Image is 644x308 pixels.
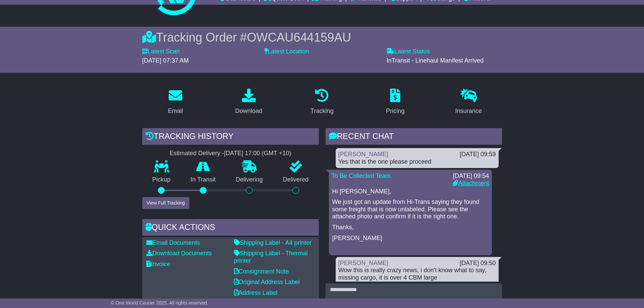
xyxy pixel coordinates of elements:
[310,106,333,116] div: Tracking
[142,57,189,64] span: [DATE] 07:37 AM
[146,250,212,257] a: Download Documents
[142,197,189,209] button: View Full Tracking
[163,86,187,118] a: Email
[168,106,183,116] div: Email
[326,128,502,146] div: RECENT CHAT
[142,48,180,55] label: Latest Scan
[338,260,388,266] a: [PERSON_NAME]
[224,150,291,157] div: [DATE] 17:00 (GMT +10)
[332,198,488,220] p: We just got an update from Hi-Trans saying they found some freight that is now unlabeled. Please ...
[247,30,351,44] span: OWCAU644159AU
[332,224,488,231] p: Thanks,
[332,172,391,179] a: To Be Collected Team
[451,86,486,118] a: Insurance
[231,86,267,118] a: Download
[264,48,309,55] label: Latest Location
[273,176,319,184] p: Delivered
[234,239,312,246] a: Shipping Label - A4 printer
[338,267,496,281] div: Wow this is really crazy news, i don't know what to say, missing cargo, it is over 4 CBM large
[455,106,482,116] div: Insurance
[146,239,200,246] a: Email Documents
[386,48,430,55] label: Latest Status
[338,158,496,166] div: Yes that is the one please proceed
[382,86,409,118] a: Pricing
[181,176,226,184] p: In Transit
[142,219,319,237] div: Quick Actions
[234,289,278,296] a: Address Label
[386,57,483,64] span: InTransit - Linehaul Manifest Arrived
[453,180,489,187] a: Attachment
[338,151,388,158] a: [PERSON_NAME]
[386,106,405,116] div: Pricing
[235,106,262,116] div: Download
[234,250,308,264] a: Shipping Label - Thermal printer
[142,30,502,45] div: Tracking Order #
[332,188,488,195] p: Hi [PERSON_NAME],
[460,260,496,267] div: [DATE] 09:50
[453,172,489,180] div: [DATE] 09:54
[142,150,319,157] div: Estimated Delivery -
[142,128,319,146] div: Tracking history
[234,268,289,275] a: Consignment Note
[226,176,273,184] p: Delivering
[234,279,300,285] a: Original Address Label
[306,86,338,118] a: Tracking
[111,300,209,306] span: © One World Courier 2025. All rights reserved.
[142,176,181,184] p: Pickup
[146,261,170,267] a: Invoice
[460,151,496,158] div: [DATE] 09:59
[332,235,488,242] p: [PERSON_NAME]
